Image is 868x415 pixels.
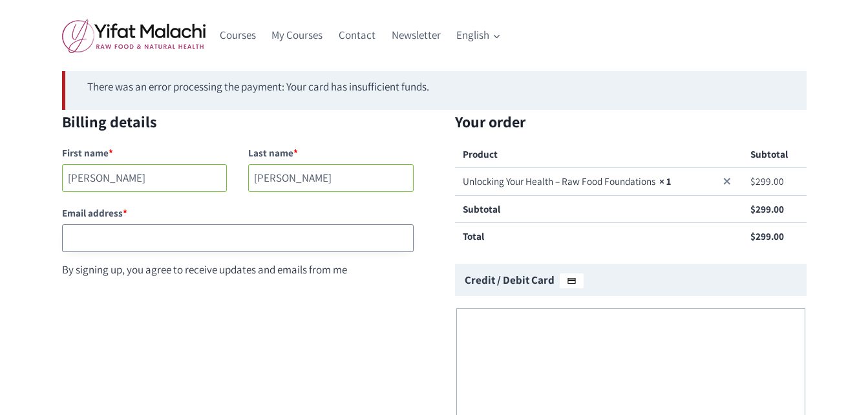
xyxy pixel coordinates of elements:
[560,273,584,288] img: Credit / Debit Card
[455,222,743,249] th: Total
[750,202,756,215] span: $
[264,20,331,51] a: My Courses
[212,20,264,51] a: Courses
[750,175,784,187] bdi: 299.00
[750,229,784,242] bdi: 299.00
[62,110,414,133] h3: Billing details
[743,141,807,167] th: Subtotal
[455,195,743,222] th: Subtotal
[248,141,414,165] label: Last name
[383,20,449,51] a: Newsletter
[455,141,743,167] th: Product
[455,264,807,296] label: Credit / Debit Card
[463,175,655,187] span: Unlocking Your Health – Raw Food Foundations
[750,202,784,215] bdi: 299.00
[434,110,807,133] h3: Your order
[87,78,785,96] li: There was an error processing the payment: Your card has insufficient funds.
[449,20,509,51] button: Child menu of English
[750,229,756,242] span: $
[62,19,206,53] img: yifat_logo41_en.png
[62,201,414,225] label: Email address
[719,174,735,189] a: Remove this item
[659,175,671,187] strong: × 1
[62,141,228,165] label: First name
[750,175,756,187] span: $
[212,20,509,51] nav: Primary Navigation
[331,20,384,51] a: Contact
[62,261,414,279] p: By signing up, you agree to receive updates and emails from me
